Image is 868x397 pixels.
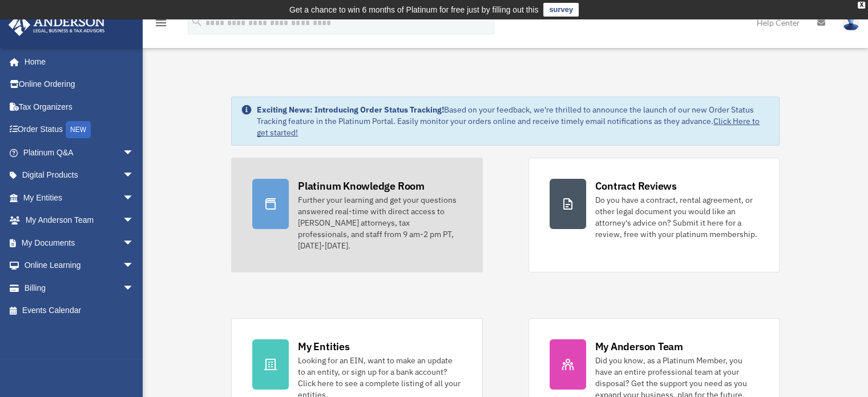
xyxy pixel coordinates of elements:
div: close [858,2,865,9]
i: menu [154,16,168,30]
strong: Exciting News: Introducing Order Status Tracking! [257,105,444,115]
a: survey [543,3,579,17]
a: menu [154,20,168,30]
div: Platinum Knowledge Room [298,179,425,193]
a: My Anderson Teamarrow_drop_down [8,209,151,232]
a: My Documentsarrow_drop_down [8,231,151,254]
div: Further your learning and get your questions answered real-time with direct access to [PERSON_NAM... [298,194,461,251]
a: Tax Organizers [8,95,151,118]
span: arrow_drop_down [123,164,146,187]
a: Online Ordering [8,73,151,96]
div: Based on your feedback, we're thrilled to announce the launch of our new Order Status Tracking fe... [257,104,770,138]
a: Click Here to get started! [257,116,760,138]
a: Online Learningarrow_drop_down [8,254,151,277]
span: arrow_drop_down [123,231,146,255]
a: Contract Reviews Do you have a contract, rental agreement, or other legal document you would like... [528,158,780,272]
i: search [191,15,203,28]
span: arrow_drop_down [123,276,146,300]
div: NEW [66,121,91,138]
span: arrow_drop_down [123,141,146,165]
img: Anderson Advisors Platinum Portal [5,14,108,36]
div: Get a chance to win 6 months of Platinum for free just by filling out this [289,3,539,17]
a: Platinum Knowledge Room Further your learning and get your questions answered real-time with dire... [231,158,482,272]
div: Do you have a contract, rental agreement, or other legal document you would like an attorney's ad... [595,194,758,240]
a: My Entitiesarrow_drop_down [8,186,151,209]
a: Order StatusNEW [8,118,151,142]
a: Events Calendar [8,299,151,322]
a: Home [8,50,146,73]
a: Platinum Q&Aarrow_drop_down [8,141,151,164]
div: My Entities [298,339,349,354]
span: arrow_drop_down [123,209,146,232]
img: User Pic [842,14,859,31]
div: My Anderson Team [595,339,683,354]
a: Digital Productsarrow_drop_down [8,164,151,187]
span: arrow_drop_down [123,186,146,210]
a: Billingarrow_drop_down [8,276,151,299]
div: Contract Reviews [595,179,677,193]
span: arrow_drop_down [123,254,146,278]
